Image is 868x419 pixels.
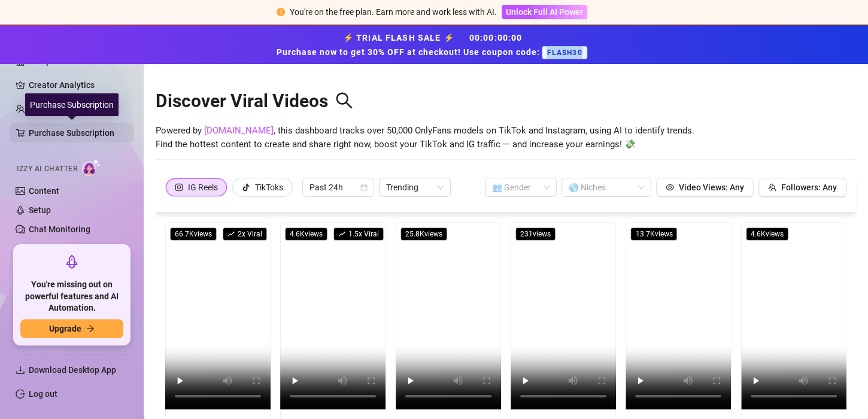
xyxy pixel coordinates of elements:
span: rocket [65,254,79,269]
span: download [16,365,25,375]
button: Video Views: Any [656,178,754,197]
span: rise [338,230,345,238]
span: Followers: Any [781,183,837,192]
a: Content [29,186,59,196]
a: Creator Analytics [29,75,125,95]
span: Video Views: Any [679,183,744,192]
strong: Purchase now to get 30% OFF at checkout! Use coupon code: [276,47,542,57]
a: Log out [29,389,57,399]
span: 231 views [515,227,556,241]
a: Purchase Subscription [29,123,125,142]
div: Purchase Subscription [25,93,119,116]
a: [DOMAIN_NAME] [204,125,274,136]
button: Upgradearrow-right [20,319,123,338]
div: IG Reels [188,178,218,196]
span: exclamation-circle [277,8,285,16]
span: 25.8K views [400,227,447,241]
span: team [768,183,776,192]
a: Chat Monitoring [29,224,90,234]
span: eye [666,183,674,192]
span: 1.5 x Viral [333,227,384,241]
button: Unlock Full AI Power [502,5,587,19]
span: calendar [360,184,368,191]
span: You're missing out on powerful features and AI Automation. [20,279,123,314]
div: TikToks [255,178,283,196]
span: rise [227,230,235,238]
span: You're on the free plan. Earn more and work less with AI. [290,7,497,17]
span: Powered by , this dashboard tracks over 50,000 OnlyFans models on TikTok and Instagram, using AI ... [156,124,694,152]
img: AI Chatter [82,159,101,176]
h2: Discover Viral Videos [156,90,353,113]
span: Izzy AI Chatter [17,163,77,175]
span: 66.7K views [170,227,217,241]
span: 13.7K views [630,227,677,241]
span: FLASH30 [542,46,587,59]
span: Trending [386,178,444,196]
strong: ⚡ TRIAL FLASH SALE ⚡ [276,33,591,57]
span: instagram [175,183,183,192]
span: 4.6K views [285,227,327,241]
a: Setup [29,205,51,215]
span: Download Desktop App [29,365,116,375]
span: search [335,92,353,110]
span: Upgrade [49,324,81,333]
a: Setup [29,56,51,66]
span: Unlock Full AI Power [506,7,583,17]
button: Followers: Any [758,178,846,197]
span: arrow-right [86,324,95,333]
span: Past 24h [309,178,367,196]
span: 4.6K views [746,227,788,241]
a: Unlock Full AI Power [502,7,587,17]
span: tik-tok [242,183,250,192]
span: 00 : 00 : 00 : 00 [469,33,523,42]
span: 2 x Viral [223,227,267,241]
